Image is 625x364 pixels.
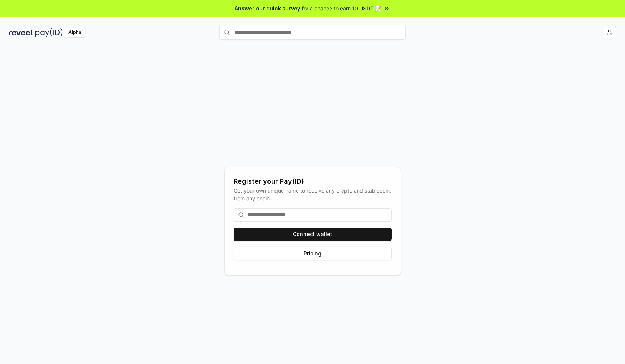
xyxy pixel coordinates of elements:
[234,247,392,260] button: Pricing
[302,4,381,12] span: for a chance to earn 10 USDT 📝
[234,187,392,202] div: Get your own unique name to receive any crypto and stablecoin, from any chain
[234,176,392,187] div: Register your Pay(ID)
[9,28,34,37] img: reveel_dark
[64,28,85,37] div: Alpha
[234,228,392,241] button: Connect wallet
[235,4,300,12] span: Answer our quick survey
[35,28,63,37] img: pay_id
